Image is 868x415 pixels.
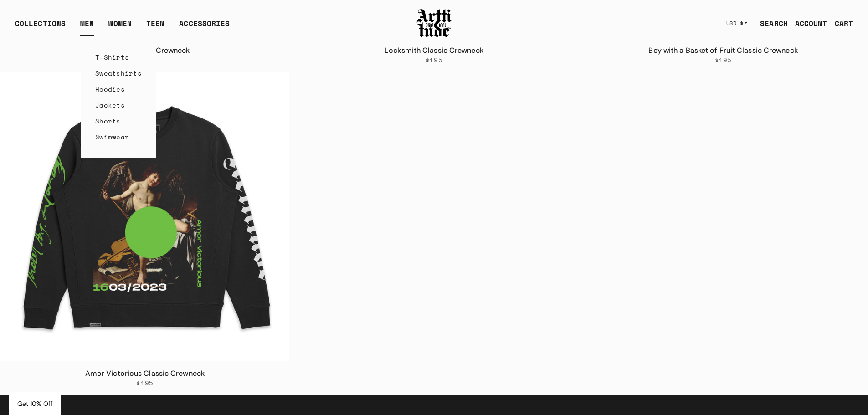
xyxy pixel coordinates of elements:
span: $195 [426,56,442,64]
button: USD $ [721,13,753,33]
div: ACCESSORIES [179,18,230,36]
a: TEEN [146,18,164,36]
span: $195 [715,56,732,64]
div: COLLECTIONS [15,18,66,36]
div: Get 10% Off [9,392,61,415]
span: Get 10% Off [17,400,53,408]
a: SEARCH [753,14,788,32]
a: MEN [80,18,94,36]
a: Jackets [95,97,142,113]
ul: Main navigation [8,18,237,36]
a: Hoodies [95,81,142,97]
a: T-Shirts [95,49,142,65]
a: Locksmith Classic Crewneck [385,46,483,55]
a: Shorts [95,113,142,129]
span: USD $ [726,20,744,27]
a: Amor Victorious Classic CrewneckAmor Victorious Classic Crewneck [0,72,289,361]
a: Amor Victorious Classic Crewneck [85,369,205,378]
a: WOMEN [108,18,132,36]
img: Amor Victorious Classic Crewneck [0,72,289,361]
a: Sweatshirts [95,65,142,81]
a: Open cart [827,14,853,32]
a: Boy with a Basket of Fruit Classic Crewneck [648,46,797,55]
a: Swimwear [95,129,142,145]
span: $195 [136,379,153,387]
div: CART [835,18,853,29]
a: ACCOUNT [788,14,827,32]
img: Arttitude [416,8,452,39]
